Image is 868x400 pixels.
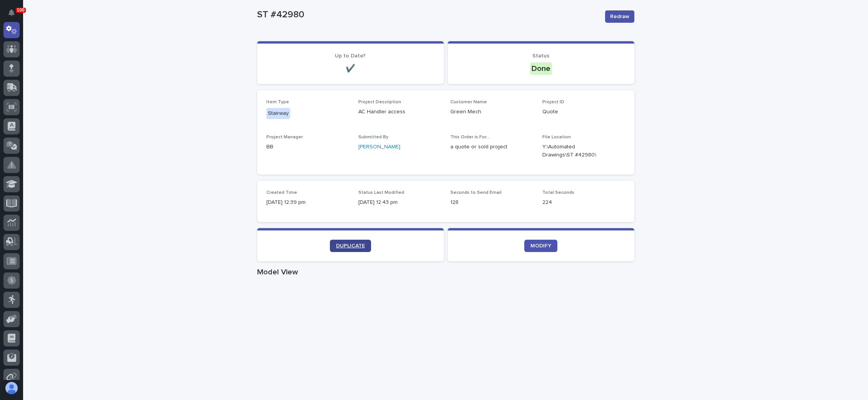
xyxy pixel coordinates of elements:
[257,267,634,277] h1: Model View
[335,53,366,59] span: Up to Date?
[450,100,487,104] span: Customer Name
[524,240,557,252] a: MODIFY
[358,143,400,151] a: [PERSON_NAME]
[610,13,629,20] span: Redraw
[266,135,303,139] span: Project Manager
[17,7,25,13] p: 100
[336,243,365,249] span: DUPLICATE
[266,143,349,151] p: BB
[542,135,571,139] span: File Location
[3,5,20,21] button: Notifications
[450,190,502,195] span: Seconds to Send Email
[542,100,564,104] span: Project ID
[530,243,551,249] span: MODIFY
[266,64,435,73] p: ✔️
[450,135,490,139] span: This Order is For...
[3,380,20,396] button: users-avatar
[542,198,625,207] p: 224
[266,100,289,104] span: Item Type
[542,143,607,159] : Y:\Automated Drawings\ST #42980\
[530,62,552,75] div: Done
[266,198,349,207] p: [DATE] 12:39 pm
[330,240,371,252] a: DUPLICATE
[358,108,441,116] p: AC Handler access
[10,9,20,22] div: Notifications100
[358,198,441,207] p: [DATE] 12:43 pm
[605,10,634,23] button: Redraw
[257,9,599,20] p: ST #42980
[450,198,533,207] p: 128
[450,108,533,116] p: Green Mech
[266,108,290,119] div: Stairway
[450,143,533,151] p: a quote or sold project
[358,135,388,139] span: Submitted By
[532,53,549,59] span: Status
[266,190,297,195] span: Created Time
[358,190,404,195] span: Status Last Modified
[542,108,625,116] p: Quote
[542,190,574,195] span: Total Seconds
[358,100,401,104] span: Project Description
